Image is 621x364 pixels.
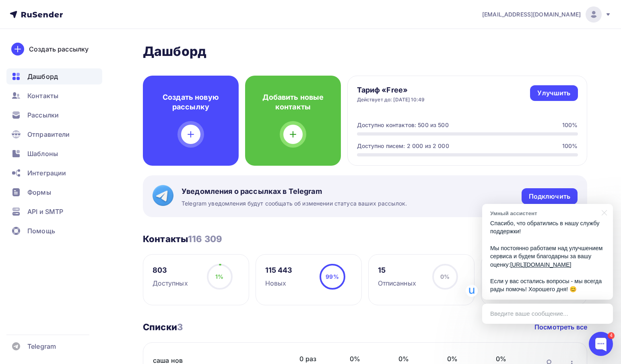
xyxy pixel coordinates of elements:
span: 116 309 [188,234,222,244]
span: 99% [326,273,338,280]
a: Контакты [6,88,102,104]
span: API и SMTP [27,207,63,216]
img: Умный ассистент [466,285,478,297]
div: 100% [562,121,578,129]
span: Рассылки [27,110,59,120]
h3: Контакты [143,233,222,245]
a: [EMAIL_ADDRESS][DOMAIN_NAME] [482,6,611,23]
a: Шаблоны [6,146,102,162]
h3: Списки [143,321,183,333]
div: Новых [265,278,293,288]
span: 0% [496,354,528,364]
div: 100% [562,142,578,150]
span: Помощь [27,226,55,236]
div: Доступно контактов: 500 из 500 [357,121,449,129]
span: 3 [177,322,183,332]
div: 115 443 [265,265,293,275]
span: Контакты [27,91,58,101]
div: 15 [378,265,416,275]
div: Отписанных [378,278,416,288]
span: 0% [440,273,450,280]
div: Введите ваше сообщение... [482,304,613,324]
span: 0% [398,354,431,364]
div: Улучшить [537,88,570,98]
span: 0 раз [299,354,333,364]
a: Отправители [6,126,102,142]
h4: Тариф «Free» [357,85,425,95]
span: Отправители [27,130,70,139]
h4: Создать новую рассылку [156,93,226,112]
div: Создать рассылку [29,44,89,54]
span: Уведомления о рассылках в Telegram [182,187,407,196]
span: Формы [27,187,51,197]
span: Telegram уведомления будут сообщать об изменении статуса ваших рассылок. [182,199,407,208]
h4: Добавить новые контакты [258,93,328,112]
div: Доступных [153,278,188,288]
div: 4 [608,332,615,339]
span: [EMAIL_ADDRESS][DOMAIN_NAME] [482,10,581,19]
div: Подключить [529,192,570,201]
a: Рассылки [6,107,102,123]
span: 0% [350,354,382,364]
a: [URL][DOMAIN_NAME] [510,261,571,268]
div: Умный ассистент [490,210,597,217]
div: 803 [153,265,188,275]
a: Формы [6,184,102,200]
span: Дашборд [27,72,58,81]
p: Спасибо, что обратились в нашу службу поддержки! Мы постоянно работаем над улучшением сервиса и б... [490,219,605,294]
a: Дашборд [6,68,102,84]
span: 0% [447,354,480,364]
a: Посмотреть все [534,322,587,332]
span: Шаблоны [27,149,58,158]
div: Действует до: [DATE] 10:49 [357,97,425,103]
h2: Дашборд [143,43,587,60]
span: Telegram [27,341,56,351]
span: Интеграции [27,168,66,178]
div: Доступно писем: 2 000 из 2 000 [357,142,449,150]
span: 1% [215,273,223,280]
